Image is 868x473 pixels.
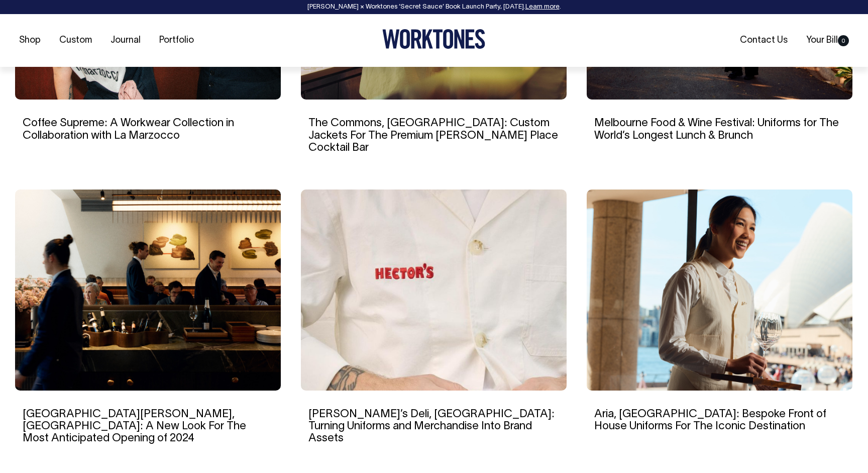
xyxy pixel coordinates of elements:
img: Aria, Sydney: Bespoke Front of House Uniforms For The Iconic Destination [587,190,852,391]
img: Hector’s Deli, Melbourne: Turning Uniforms and Merchandise Into Brand Assets [301,190,567,391]
a: Shop [15,32,45,49]
a: Portfolio [155,32,198,49]
a: Learn more [525,4,560,10]
div: [PERSON_NAME] × Worktones ‘Secret Sauce’ Book Launch Party, [DATE]. . [10,4,858,11]
a: Contact Us [736,32,792,49]
a: The Commons, [GEOGRAPHIC_DATA]: Custom Jackets For The Premium [PERSON_NAME] Place Cocktail Bar [308,118,558,152]
a: Coffee Supreme: A Workwear Collection in Collaboration with La Marzocco [23,118,234,140]
a: [GEOGRAPHIC_DATA][PERSON_NAME], [GEOGRAPHIC_DATA]: A New Look For The Most Anticipated Opening of... [23,409,246,443]
img: Saint Peter, Sydney: A New Look For The Most Anticipated Opening of 2024 [15,190,281,391]
span: 0 [838,35,849,46]
a: Melbourne Food & Wine Festival: Uniforms for The World’s Longest Lunch & Brunch [594,118,839,140]
a: Aria, [GEOGRAPHIC_DATA]: Bespoke Front of House Uniforms For The Iconic Destination [594,409,826,431]
a: Your Bill0 [802,32,853,49]
a: Journal [106,32,145,49]
a: Custom [55,32,96,49]
a: [PERSON_NAME]’s Deli, [GEOGRAPHIC_DATA]: Turning Uniforms and Merchandise Into Brand Assets [308,409,555,443]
